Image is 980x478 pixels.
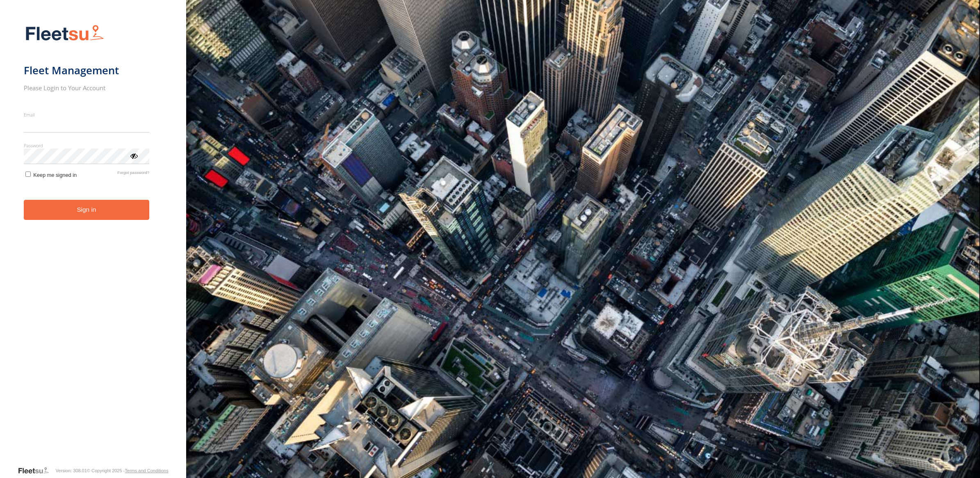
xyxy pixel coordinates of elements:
a: Terms and Conditions [125,468,168,473]
img: Fleetsu [24,23,106,44]
label: Password [24,142,150,149]
h2: Please Login to Your Account [24,84,150,92]
div: © Copyright 2025 - [87,468,169,473]
input: Keep me signed in [25,172,31,177]
form: main [24,20,163,466]
a: Forgot password? [117,170,149,178]
h1: Fleet Management [24,64,150,77]
span: Keep me signed in [33,172,77,178]
div: Version: 308.01 [55,468,87,473]
label: Email [24,112,150,118]
div: ViewPassword [130,151,138,160]
button: Sign in [24,200,150,220]
a: Visit our Website [18,467,55,475]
